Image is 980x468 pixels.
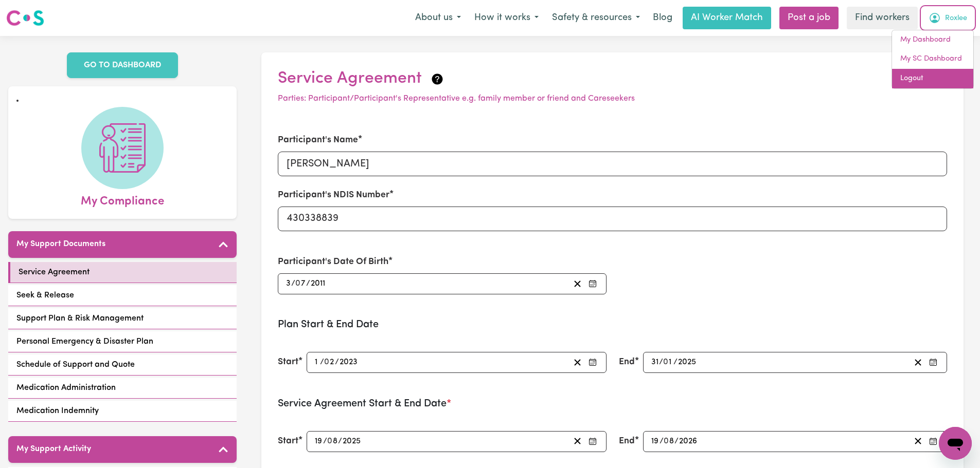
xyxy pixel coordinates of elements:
[8,401,237,422] a: Medication Indemnity
[647,7,679,29] a: Blog
[327,437,332,445] span: 0
[6,9,44,27] img: Careseekers logo
[16,239,105,249] h5: My Support Documents
[779,7,839,29] a: Post a job
[660,437,664,446] span: /
[663,358,668,366] span: 0
[278,134,358,147] label: Participant's Name
[922,7,974,29] button: My Account
[306,279,310,288] span: /
[8,285,237,306] a: Seek & Release
[6,6,44,30] a: Careseekers logo
[651,434,660,448] input: --
[291,279,295,288] span: /
[278,435,298,448] label: Start
[324,358,329,366] span: 0
[619,355,635,369] label: End
[8,378,237,399] a: Medication Administration
[339,355,359,369] input: ----
[945,13,967,24] span: Roxlee
[296,277,307,291] input: --
[320,358,324,367] span: /
[278,355,298,369] label: Start
[847,7,918,29] a: Find workers
[16,312,144,325] span: Support Plan & Risk Management
[278,255,388,269] label: Participant's Date Of Birth
[286,277,291,291] input: --
[679,434,698,448] input: ----
[19,266,90,278] span: Service Agreement
[16,444,91,454] h5: My Support Activity
[310,277,326,291] input: ----
[8,231,237,258] button: My Support Documents
[278,69,947,88] h2: Service Agreement
[8,354,237,376] a: Schedule of Support and Quote
[8,331,237,352] a: Personal Emergency & Disaster Plan
[278,398,947,410] h3: Service Agreement Start & End Date
[468,7,545,29] button: How it works
[664,355,673,369] input: --
[335,358,339,367] span: /
[8,436,237,463] button: My Support Activity
[16,382,116,394] span: Medication Administration
[651,355,659,369] input: --
[338,437,342,446] span: /
[939,427,972,460] iframe: Button to launch messaging window
[16,335,153,348] span: Personal Emergency & Disaster Plan
[8,262,237,283] a: Service Agreement
[278,92,947,105] p: Parties: Participant/Participant's Representative e.g. family member or friend and Careseekers
[342,434,362,448] input: ----
[545,7,647,29] button: Safety & resources
[16,405,99,417] span: Medication Indemnity
[892,49,973,69] a: My SC Dashboard
[619,435,635,448] label: End
[664,437,669,445] span: 0
[16,107,228,211] a: My Compliance
[674,437,679,446] span: /
[664,434,674,448] input: --
[892,69,973,88] a: Logout
[16,289,74,302] span: Seek & Release
[295,279,300,288] span: 0
[892,30,973,50] a: My Dashboard
[408,7,468,29] button: About us
[81,189,164,211] span: My Compliance
[278,189,389,202] label: Participant's NDIS Number
[314,355,320,369] input: --
[892,30,974,89] div: My Account
[673,358,678,367] span: /
[8,308,237,329] a: Support Plan & Risk Management
[659,358,663,367] span: /
[323,437,327,446] span: /
[278,319,947,331] h3: Plan Start & End Date
[16,359,135,371] span: Schedule of Support and Quote
[678,355,697,369] input: ----
[67,52,178,78] a: GO TO DASHBOARD
[314,434,323,448] input: --
[683,7,771,29] a: AI Worker Match
[328,434,338,448] input: --
[325,355,335,369] input: --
